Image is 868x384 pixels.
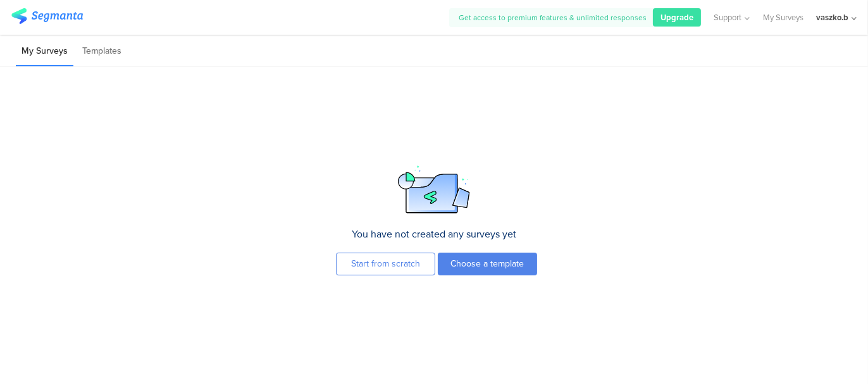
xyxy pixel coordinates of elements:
div: vaszko.b [816,11,848,23]
div: You have not created any surveys yet [339,227,529,241]
img: segmanta logo [11,8,83,24]
button: Start from scratch [336,253,435,275]
li: My Surveys [16,37,73,66]
img: empty-state-icon.svg [397,164,471,214]
span: Support [714,11,742,23]
span: Get access to premium features & unlimited responses [459,12,647,23]
li: Templates [77,37,127,66]
span: Upgrade [660,11,693,23]
button: Choose a template [438,253,537,275]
